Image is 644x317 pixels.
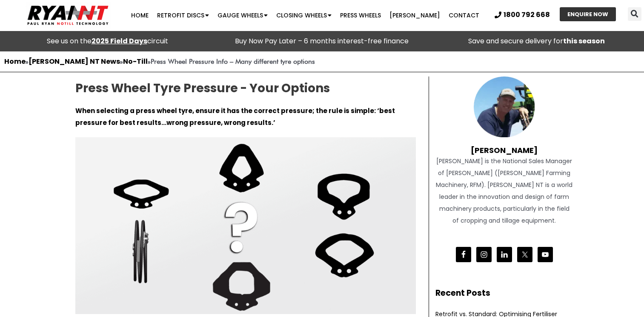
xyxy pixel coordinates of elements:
[75,106,395,127] strong: When selecting a press wheel tyre, ensure it has the correct pressure; the rule is simple: ‘best ...
[4,35,210,47] div: See us on the circuit
[29,57,120,66] a: [PERSON_NAME] NT News
[435,137,573,155] h4: [PERSON_NAME]
[567,11,608,17] span: ENQUIRE NOW
[435,155,573,226] div: [PERSON_NAME] is the National Sales Manager of [PERSON_NAME] ([PERSON_NAME] Farming Machinery, RF...
[560,7,616,21] a: ENQUIRE NOW
[4,57,315,65] span: » » »
[4,57,26,66] a: Home
[125,7,485,24] nav: Menu
[495,11,550,18] a: 1800 792 668
[151,57,315,65] strong: Press Wheel Pressure Info – Many different tyre options
[272,7,336,24] a: Closing Wheels
[75,81,416,96] h2: Press Wheel Tyre Pressure - Your Options
[504,11,550,18] span: 1800 792 668
[92,36,147,46] a: 2025 Field Days
[153,7,213,24] a: Retrofit Discs
[336,7,385,24] a: Press Wheels
[563,36,605,46] strong: this season
[435,287,573,300] h2: Recent Posts
[434,35,640,47] p: Save and secure delivery for
[628,7,641,21] div: Search
[219,35,425,47] p: Buy Now Pay Later – 6 months interest-free finance
[444,7,484,24] a: Contact
[26,2,111,28] img: Ryan NT logo
[127,7,153,24] a: Home
[213,7,272,24] a: Gauge Wheels
[75,137,416,314] img: RYAN NT Press wheel pressure tyre options banner - coil wheel
[385,7,444,24] a: [PERSON_NAME]
[123,57,148,66] a: No-Till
